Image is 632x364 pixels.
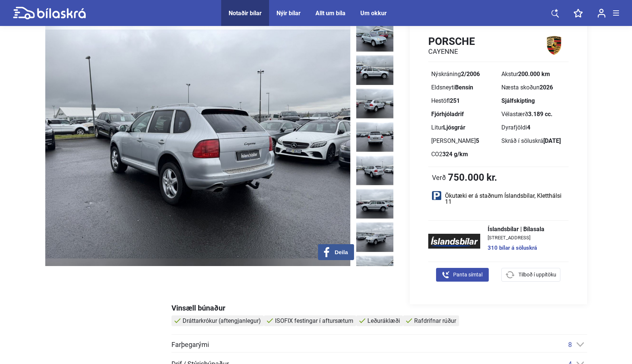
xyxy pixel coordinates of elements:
[501,85,566,91] div: Næsta skoðun
[431,111,464,118] b: Fjórhjóladrif
[431,98,495,104] div: Hestöfl
[501,71,566,77] div: Akstur
[183,317,261,324] span: Dráttarkrókur (aftengjanlegur)
[442,151,468,158] b: 324 g/km
[540,84,553,91] b: 2026
[171,341,209,348] span: Farþegarými
[356,155,393,185] img: 1750677680_3845680042115191415_22977653462184846.jpg
[431,85,495,91] div: Eldsneyti
[356,256,393,285] img: 1750677683_8699167921742083526_22977656351354777.jpg
[432,174,446,181] span: Verð
[431,125,495,131] div: Litur
[501,97,535,104] b: Sjálfskipting
[356,55,393,85] img: 1750677678_1492679065682550484_22977651107847740.jpg
[431,138,495,144] div: [PERSON_NAME]
[488,245,544,251] a: 310 bílar á söluskrá
[367,317,400,324] span: Leðuráklæði
[318,244,354,260] button: Deila
[488,226,544,232] span: Íslandsbílar | Bílasala
[543,137,561,144] b: [DATE]
[431,151,495,157] div: CO2
[501,138,566,144] div: Skráð í söluskrá
[356,22,393,52] img: 1754523691_8024996275291336534_26823664151916665.jpg
[501,125,566,131] div: Dyrafjöldi
[518,70,550,78] b: 200.000 km
[356,89,393,118] img: 1750677679_5588850077248344841_22977651843913908.jpg
[448,173,497,182] b: 750.000 kr.
[276,10,301,17] a: Nýir bílar
[171,304,587,312] div: Vinsæll búnaður
[356,222,393,252] img: 1750677683_8738189245766822707_22977655838915420.jpg
[476,137,479,144] b: 5
[315,10,346,17] a: Allt um bíla
[597,9,606,18] img: user-login.svg
[568,341,572,348] span: 8
[275,317,353,324] span: ISOFIX festingar í aftursætum
[428,47,475,56] h2: CAYENNE
[431,71,495,77] div: Nýskráning
[356,122,393,152] img: 1750677680_4731899487979827715_22977652823332959.jpg
[488,235,544,240] span: [STREET_ADDRESS]
[450,97,460,104] b: 251
[445,193,565,205] span: Ökutæki er á staðnum Íslandsbílar, Kletthálsi 11
[527,124,530,131] b: 4
[443,124,465,131] b: Ljósgrár
[335,249,348,256] span: Deila
[540,35,569,56] img: logo Porsche CAYENNE
[428,35,475,47] h1: Porsche
[356,189,393,219] img: 1750677682_6610387948567293416_22977655368593088.jpg
[360,10,387,17] a: Um okkur
[414,317,456,324] span: Rafdrifnar rúður
[501,111,566,117] div: Vélastærð
[518,271,556,279] span: Tilboð í uppítöku
[528,111,553,118] b: 3.189 cc.
[455,84,473,91] b: Bensín
[229,10,262,17] a: Notaðir bílar
[461,70,480,78] b: 2/2006
[453,271,482,279] span: Panta símtal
